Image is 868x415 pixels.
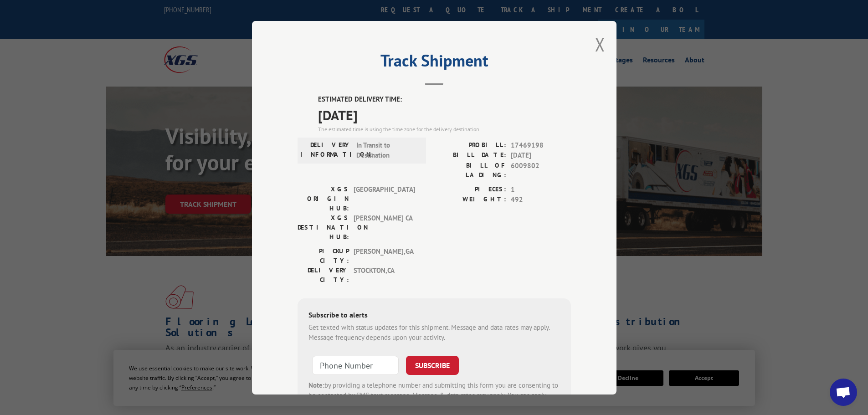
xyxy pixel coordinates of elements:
[511,150,571,161] span: [DATE]
[318,104,571,125] span: [DATE]
[298,246,349,265] label: PICKUP CITY:
[434,195,506,205] label: WEIGHT:
[434,184,506,195] label: PIECES:
[298,54,571,72] h2: Track Shipment
[354,246,415,265] span: [PERSON_NAME] , GA
[830,379,857,406] a: Open chat
[298,265,349,284] label: DELIVERY CITY:
[308,380,560,411] div: by providing a telephone number and submitting this form you are consenting to be contacted by SM...
[511,184,571,195] span: 1
[300,140,352,160] label: DELIVERY INFORMATION:
[434,140,506,150] label: PROBILL:
[308,309,560,322] div: Subscribe to alerts
[595,32,605,56] button: Close modal
[354,213,415,241] span: [PERSON_NAME] CA
[318,94,571,105] label: ESTIMATED DELIVERY TIME:
[511,195,571,205] span: 492
[511,160,571,179] span: 6009802
[312,355,399,374] input: Phone Number
[298,184,349,213] label: XGS ORIGIN HUB:
[308,380,324,389] strong: Note:
[356,140,418,160] span: In Transit to Destination
[511,140,571,150] span: 17469198
[354,265,415,284] span: STOCKTON , CA
[354,184,415,213] span: [GEOGRAPHIC_DATA]
[308,322,560,343] div: Get texted with status updates for this shipment. Message and data rates may apply. Message frequ...
[434,150,506,161] label: BILL DATE:
[318,125,571,133] div: The estimated time is using the time zone for the delivery destination.
[434,160,506,179] label: BILL OF LADING:
[298,213,349,241] label: XGS DESTINATION HUB:
[406,355,459,374] button: SUBSCRIBE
